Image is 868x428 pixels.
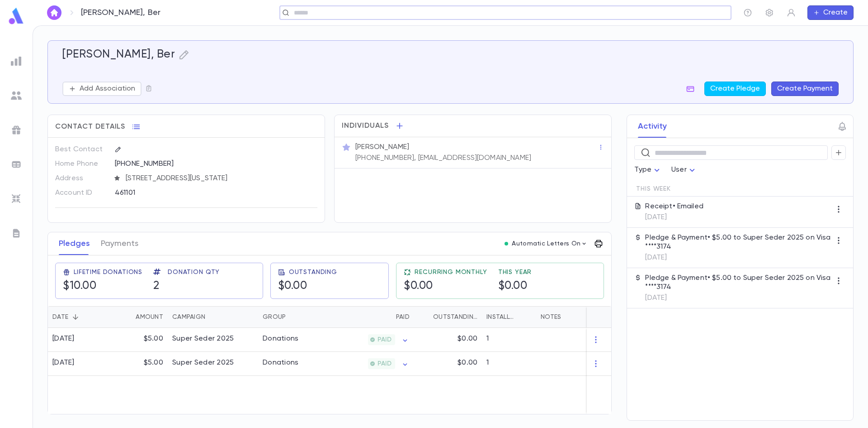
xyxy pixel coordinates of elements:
img: reports_grey.c525e4749d1bce6a11f5fe2a8de1b229.svg [11,56,22,67]
img: home_white.a664292cf8c1dea59945f0da9f25487c.svg [49,9,60,16]
div: Notes [541,306,561,328]
button: Create Pledge [704,82,766,96]
div: Type [634,161,662,179]
div: 1 [482,352,536,376]
button: Payments [101,232,138,255]
button: Add Association [62,82,142,96]
h5: $10.00 [63,279,96,293]
span: This Week [636,185,671,192]
p: Automatic Letters On [512,240,580,247]
button: Automatic Letters On [501,237,591,250]
span: [STREET_ADDRESS][US_STATE] [122,174,318,183]
span: Donation Qty [168,269,220,276]
div: Installments [482,306,536,328]
button: Sort [205,310,220,324]
span: Individuals [342,121,389,130]
span: Outstanding [289,269,337,276]
span: Type [634,166,651,173]
div: Amount [109,306,168,328]
div: Group [258,306,326,328]
img: letters_grey.7941b92b52307dd3b8a917253454ce1c.svg [11,228,22,239]
button: Sort [121,310,136,324]
span: PAID [374,360,395,367]
div: Donations [263,334,299,343]
div: [PHONE_NUMBER] [115,157,317,170]
button: Sort [68,310,83,324]
p: Account ID [55,186,107,200]
h5: $0.00 [278,279,307,293]
div: $5.00 [109,328,168,352]
button: Sort [419,310,433,324]
span: Lifetime Donations [74,269,142,276]
p: Address [55,171,107,186]
button: Sort [382,310,396,324]
button: Sort [286,310,300,324]
div: Campaign [172,306,205,328]
img: students_grey.60c7aba0da46da39d6d829b817ac14fc.svg [11,90,22,101]
p: [DATE] [645,293,831,303]
div: Amount [136,306,163,328]
p: [PHONE_NUMBER], [EMAIL_ADDRESS][DOMAIN_NAME] [355,154,531,163]
h5: $0.00 [498,279,528,293]
span: Contact Details [55,122,125,131]
p: Pledge & Payment • $5.00 to Super Seder 2025 on Visa ****3174 [645,233,831,251]
img: batches_grey.339ca447c9d9533ef1741baa751efc33.svg [11,159,22,170]
p: Add Association [80,84,135,93]
button: Sort [517,310,532,324]
div: Donations [263,358,299,367]
p: [PERSON_NAME], Ber [81,8,160,18]
p: Best Contact [55,142,107,157]
p: $0.00 [458,358,477,367]
button: Activity [638,115,667,138]
h5: [PERSON_NAME], Ber [62,48,175,62]
div: 461101 [115,186,273,199]
p: Home Phone [55,157,107,171]
div: [DATE] [52,334,75,343]
button: Create [807,5,854,20]
div: Paid [396,306,410,328]
div: $5.00 [109,352,168,376]
div: Outstanding [414,306,482,328]
div: Super Seder 2025 [172,334,234,343]
p: [PERSON_NAME] [355,143,409,152]
div: [DATE] [52,358,75,367]
img: campaigns_grey.99e729a5f7ee94e3726e6486bddda8f1.svg [11,125,22,135]
button: Pledges [59,232,90,255]
div: Campaign [168,306,258,328]
div: Date [52,306,68,328]
p: Pledge & Payment • $5.00 to Super Seder 2025 on Visa ****3174 [645,274,831,292]
p: [DATE] [645,253,831,262]
span: Recurring Monthly [415,269,487,276]
span: PAID [374,336,395,343]
p: $0.00 [458,334,477,343]
div: Installments [486,306,517,328]
div: Group [263,306,286,328]
div: Paid [326,306,414,328]
div: Outstanding [433,306,477,328]
img: imports_grey.530a8a0e642e233f2baf0ef88e8c9fcb.svg [11,193,22,204]
div: Date [48,306,109,328]
p: [DATE] [645,213,703,222]
span: This Year [498,269,532,276]
button: Create Payment [771,82,839,96]
p: Receipt • Emailed [645,202,703,211]
h5: 2 [153,279,160,293]
div: User [671,161,698,179]
div: Super Seder 2025 [172,358,234,367]
div: Notes [536,306,649,328]
img: logo [7,7,25,25]
div: 1 [482,328,536,352]
h5: $0.00 [404,279,433,293]
span: User [671,166,687,173]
